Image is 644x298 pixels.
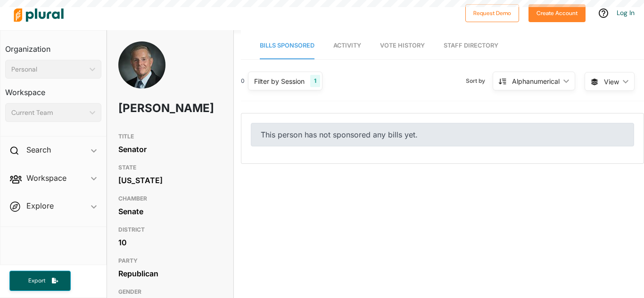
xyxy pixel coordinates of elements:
[118,235,222,250] div: 10
[380,42,425,49] span: Vote History
[118,286,222,298] h3: GENDER
[118,142,222,156] div: Senator
[260,42,314,49] span: Bills Sponsored
[5,79,101,99] h3: Workspace
[118,94,181,122] h1: [PERSON_NAME]
[118,131,222,142] h3: TITLE
[118,173,222,187] div: [US_STATE]
[310,75,320,87] div: 1
[617,8,635,17] a: Log In
[333,42,361,49] span: Activity
[465,4,519,22] button: Request Demo
[118,41,165,107] img: Headshot of Phil King
[466,77,493,85] span: Sort by
[380,32,425,59] a: Vote History
[26,145,51,155] h2: Search
[528,4,586,22] button: Create Account
[118,266,222,281] div: Republican
[251,123,634,146] div: This person has not sponsored any bills yet.
[465,8,519,17] a: Request Demo
[118,255,222,266] h3: PARTY
[118,193,222,204] h3: CHAMBER
[528,8,586,17] a: Create Account
[118,204,222,218] div: Senate
[118,224,222,235] h3: DISTRICT
[5,35,101,56] h3: Organization
[333,32,361,59] a: Activity
[444,32,498,59] a: Staff Directory
[11,64,86,74] div: Personal
[254,76,305,86] div: Filter by Session
[9,271,71,291] button: Export
[512,76,560,86] div: Alphanumerical
[604,77,619,87] span: View
[118,162,222,173] h3: STATE
[260,32,314,59] a: Bills Sponsored
[11,108,86,118] div: Current Team
[22,277,52,285] span: Export
[241,77,245,85] div: 0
